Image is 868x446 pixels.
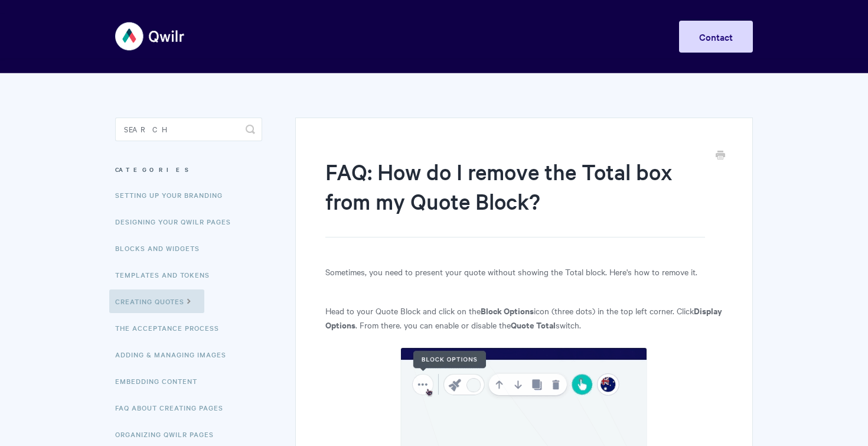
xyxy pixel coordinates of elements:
[511,318,556,331] strong: Quote Total
[109,289,204,313] a: Creating Quotes
[679,21,753,53] a: Contact
[115,14,185,58] img: Qwilr Help Center
[716,149,725,162] a: Print this Article
[115,118,262,141] input: Search
[115,316,228,340] a: The Acceptance Process
[115,263,218,287] a: Templates and Tokens
[115,236,208,260] a: Blocks and Widgets
[325,304,722,331] strong: Display Options
[115,343,235,366] a: Adding & Managing Images
[325,304,723,332] p: Head to your Quote Block and click on the icon (three dots) in the top left corner. Click . From ...
[325,157,705,237] h1: FAQ: How do I remove the Total box from my Quote Block?
[325,265,723,279] p: Sometimes, you need to present your quote without showing the Total block. Here's how to remove it.
[115,422,223,446] a: Organizing Qwilr Pages
[115,210,240,233] a: Designing Your Qwilr Pages
[115,369,206,393] a: Embedding Content
[115,396,232,419] a: FAQ About Creating Pages
[115,159,262,180] h3: Categories
[115,183,231,207] a: Setting up your Branding
[481,304,534,317] strong: Block Options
